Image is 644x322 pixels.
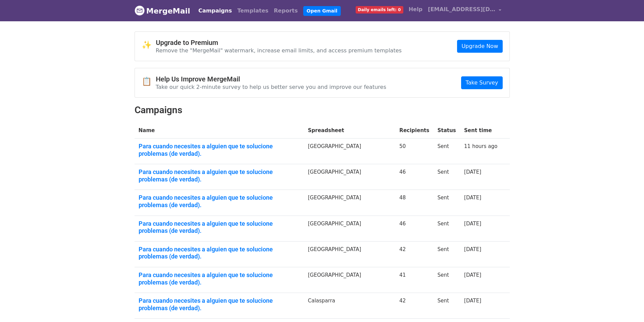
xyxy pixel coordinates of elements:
[304,139,396,164] td: [GEOGRAPHIC_DATA]
[304,293,396,319] td: Calasparra
[139,297,300,312] a: Para cuando necesites a alguien que te solucione problemas (de verdad).
[461,76,502,89] a: Take Survey
[196,4,235,18] a: Campaigns
[433,123,460,139] th: Status
[395,216,433,241] td: 46
[433,293,460,319] td: Sent
[395,123,433,139] th: Recipients
[135,5,145,16] img: MergeMail logo
[406,3,425,16] a: Help
[142,77,156,86] span: 📋
[460,123,502,139] th: Sent time
[464,143,498,149] a: 11 hours ago
[356,6,403,14] span: Daily emails left: 0
[304,123,396,139] th: Spreadsheet
[139,143,300,157] a: Para cuando necesites a alguien que te solucione problemas (de verdad).
[464,272,481,278] a: [DATE]
[395,139,433,164] td: 50
[395,293,433,319] td: 42
[235,4,271,18] a: Templates
[139,194,300,208] a: Para cuando necesites a alguien que te solucione problemas (de verdad).
[156,83,386,91] p: Take our quick 2-minute survey to help us better serve you and improve our features
[395,164,433,190] td: 46
[304,216,396,241] td: [GEOGRAPHIC_DATA]
[156,47,402,54] p: Remove the "MergeMail" watermark, increase email limits, and access premium templates
[156,39,402,47] h4: Upgrade to Premium
[135,4,190,18] a: MergeMail
[433,139,460,164] td: Sent
[139,168,300,183] a: Para cuando necesites a alguien que te solucione problemas (de verdad).
[139,271,300,286] a: Para cuando necesites a alguien que te solucione problemas (de verdad).
[433,267,460,293] td: Sent
[135,123,304,139] th: Name
[135,104,510,116] h2: Campaigns
[464,221,481,227] a: [DATE]
[303,6,341,16] a: Open Gmail
[464,298,481,304] a: [DATE]
[304,164,396,190] td: [GEOGRAPHIC_DATA]
[395,241,433,267] td: 42
[395,190,433,216] td: 48
[139,246,300,260] a: Para cuando necesites a alguien que te solucione problemas (de verdad).
[304,241,396,267] td: [GEOGRAPHIC_DATA]
[464,169,481,175] a: [DATE]
[433,164,460,190] td: Sent
[271,4,301,18] a: Reports
[425,3,504,19] a: [EMAIL_ADDRESS][DOMAIN_NAME]
[304,267,396,293] td: [GEOGRAPHIC_DATA]
[304,190,396,216] td: [GEOGRAPHIC_DATA]
[464,195,481,201] a: [DATE]
[433,241,460,267] td: Sent
[433,190,460,216] td: Sent
[156,75,386,83] h4: Help Us Improve MergeMail
[139,220,300,234] a: Para cuando necesites a alguien que te solucione problemas (de verdad).
[433,216,460,241] td: Sent
[428,5,496,14] span: [EMAIL_ADDRESS][DOMAIN_NAME]
[457,40,502,53] a: Upgrade Now
[395,267,433,293] td: 41
[142,40,156,50] span: ✨
[464,246,481,252] a: [DATE]
[353,3,406,16] a: Daily emails left: 0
